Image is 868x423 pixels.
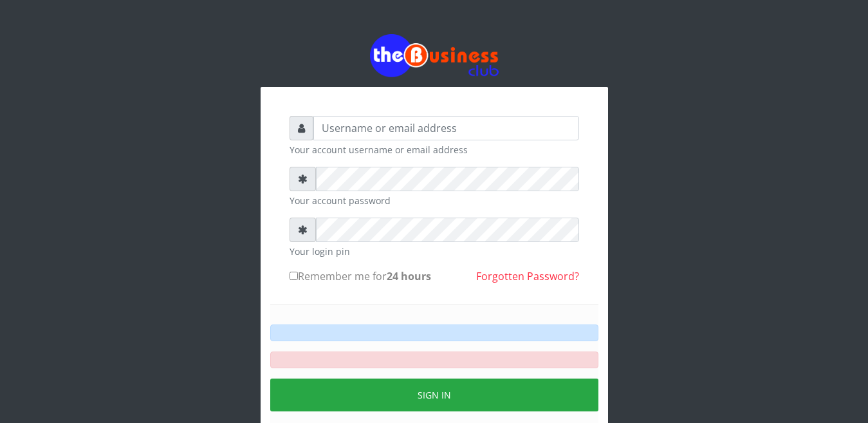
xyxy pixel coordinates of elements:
[270,379,598,411] button: Sign in
[290,272,298,280] input: Remember me for24 hours
[290,143,579,156] small: Your account username or email address
[313,116,579,140] input: Username or email address
[290,245,579,258] small: Your login pin
[290,194,579,207] small: Your account password
[387,269,431,283] b: 24 hours
[290,268,431,284] label: Remember me for
[476,269,579,283] a: Forgotten Password?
